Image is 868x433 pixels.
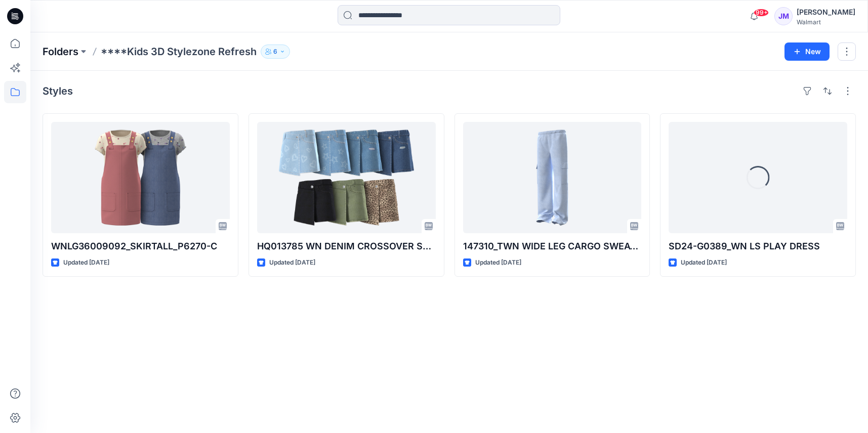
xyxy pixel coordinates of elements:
a: WNLG36009092_SKIRTALL_P6270-C [51,122,230,233]
p: Updated [DATE] [269,257,315,268]
p: HQ013785 WN DENIM CROSSOVER SKORT-current fit size 8- 1905 AVATAR [257,239,436,253]
button: 6 [261,45,290,59]
div: [PERSON_NAME] [797,6,855,18]
p: SD24-G0389_WN LS PLAY DRESS [669,239,847,253]
p: WNLG36009092_SKIRTALL_P6270-C [51,239,230,253]
a: HQ013785 WN DENIM CROSSOVER SKORT-current fit size 8- 1905 AVATAR [257,122,436,233]
p: ****Kids 3D Stylezone Refresh [101,45,257,59]
span: 99+ [754,9,769,17]
p: Updated [DATE] [475,257,521,268]
div: Walmart [797,18,855,26]
p: Updated [DATE] [681,257,727,268]
h4: Styles [43,85,73,97]
a: 147310_TWN WIDE LEG CARGO SWEATPANT [463,122,642,233]
div: JM [774,7,793,25]
p: 6 [273,46,277,57]
button: New [784,42,830,61]
p: Updated [DATE] [63,257,109,268]
p: 147310_TWN WIDE LEG CARGO SWEATPANT [463,239,642,253]
a: Folders [43,45,78,59]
